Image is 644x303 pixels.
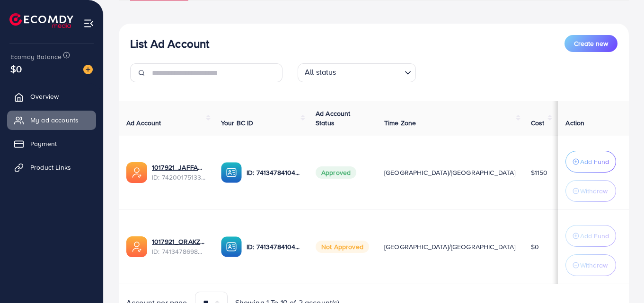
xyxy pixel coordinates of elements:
div: <span class='underline'>1017921_ORAKZAI_1726085024933</span></br>7413478698382360577 [152,237,206,256]
p: Add Fund [580,156,609,167]
span: Ad Account Status [316,109,351,128]
button: Withdraw [565,180,616,202]
img: ic-ba-acc.ded83a64.svg [221,236,242,257]
img: image [83,65,93,74]
a: Payment [7,134,96,153]
a: Overview [7,87,96,106]
span: ID: 7420017513393700880 [152,173,206,182]
span: Action [565,118,584,128]
img: logo [9,13,73,28]
a: Product Links [7,158,96,177]
div: Search for option [298,63,416,82]
img: ic-ba-acc.ded83a64.svg [221,162,242,183]
span: Cost [531,118,545,128]
button: Withdraw [565,254,616,276]
span: Time Zone [384,118,416,128]
a: 1017921_JAFFAR NEW_1727607470502 [152,163,206,172]
span: ID: 7413478698382360577 [152,247,206,256]
span: Payment [30,139,57,148]
img: ic-ads-acc.e4c84228.svg [126,236,147,257]
div: <span class='underline'>1017921_JAFFAR NEW_1727607470502</span></br>7420017513393700880 [152,163,206,182]
span: All status [303,65,338,80]
button: Add Fund [565,225,616,247]
span: [GEOGRAPHIC_DATA]/[GEOGRAPHIC_DATA] [384,168,516,177]
img: ic-ads-acc.e4c84228.svg [126,162,147,183]
span: $1150 [531,168,548,177]
span: Product Links [30,163,71,172]
span: [GEOGRAPHIC_DATA]/[GEOGRAPHIC_DATA] [384,242,516,251]
p: Withdraw [580,260,608,271]
span: Your BC ID [221,118,254,128]
span: $0 [531,242,539,251]
input: Search for option [339,65,401,80]
span: Ad Account [126,118,161,128]
span: $0 [10,62,22,76]
p: ID: 7413478410405822465 [247,167,300,178]
p: Withdraw [580,185,608,197]
span: My ad accounts [30,115,79,125]
span: Create new [574,39,608,48]
h3: List Ad Account [130,37,209,51]
span: Ecomdy Balance [10,52,62,61]
span: Not Approved [316,241,369,253]
p: ID: 7413478410405822465 [247,241,300,252]
button: Add Fund [565,151,616,173]
span: Approved [316,166,356,179]
button: Create new [565,35,618,52]
p: Add Fund [580,230,609,242]
img: menu [83,18,94,29]
a: My ad accounts [7,111,96,130]
a: 1017921_ORAKZAI_1726085024933 [152,237,206,246]
span: Overview [30,92,59,101]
